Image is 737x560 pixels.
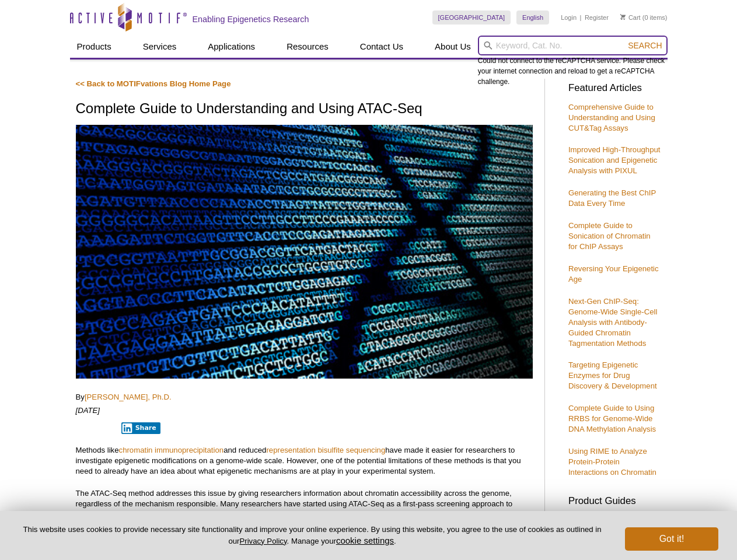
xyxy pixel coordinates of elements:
[76,392,533,402] p: By
[628,41,662,50] span: Search
[568,447,656,477] a: Using RIME to Analyze Protein-Protein Interactions on Chromatin
[568,489,662,506] h3: Product Guides
[620,10,668,24] li: (0 items)
[76,101,533,118] h1: Complete Guide to Understanding and Using ATAC-Seq
[428,36,478,58] a: About Us
[76,488,533,530] p: The ATAC-Seq method addresses this issue by giving researchers information about chromatin access...
[239,537,287,545] a: Privacy Policy
[478,36,668,55] input: Keyword, Cat. No.
[568,103,655,132] a: Comprehensive Guide to Understanding and Using CUT&Tag Assays
[85,393,172,401] a: [PERSON_NAME], Ph.D.
[568,145,661,175] a: Improved High-Throughput Sonication and Epigenetic Analysis with PIXUL
[568,404,656,433] a: Complete Guide to Using RRBS for Genome-Wide DNA Methylation Analysis
[561,13,577,22] a: Login
[568,360,657,390] a: Targeting Epigenetic Enzymes for Drug Discovery & Development
[568,221,651,251] a: Complete Guide to Sonication of Chromatin for ChIP Assays
[353,36,410,58] a: Contact Us
[76,445,533,477] p: Methods like and reduced have made it easier for researchers to investigate epigenetic modificati...
[76,422,114,433] iframe: X Post Button
[432,10,511,24] a: [GEOGRAPHIC_DATA]
[266,446,385,454] a: representation bisulfite sequencing
[585,13,609,22] a: Register
[201,36,262,58] a: Applications
[119,446,224,454] a: chromatin immunoprecipitation
[280,36,336,58] a: Resources
[121,422,160,434] button: Share
[76,125,533,379] img: ATAC-Seq
[568,83,662,93] h3: Featured Articles
[516,10,549,24] a: English
[136,36,184,58] a: Services
[625,527,718,551] button: Got it!
[76,406,100,415] em: [DATE]
[568,188,656,208] a: Generating the Best ChIP Data Every Time
[76,79,231,88] a: << Back to MOTIFvations Blog Home Page
[478,36,668,87] div: Could not connect to the reCAPTCHA service. Please check your internet connection and reload to g...
[19,524,606,547] p: This website uses cookies to provide necessary site functionality and improve your online experie...
[620,13,641,22] a: Cart
[70,36,118,58] a: Products
[336,535,394,545] button: cookie settings
[193,14,309,24] h2: Enabling Epigenetics Research
[568,297,657,348] a: Next-Gen ChIP-Seq: Genome-Wide Single-Cell Analysis with Antibody-Guided Chromatin Tagmentation M...
[568,264,659,283] a: Reversing Your Epigenetic Age
[624,40,665,51] button: Search
[620,14,626,20] img: Your Cart
[580,10,582,24] li: |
